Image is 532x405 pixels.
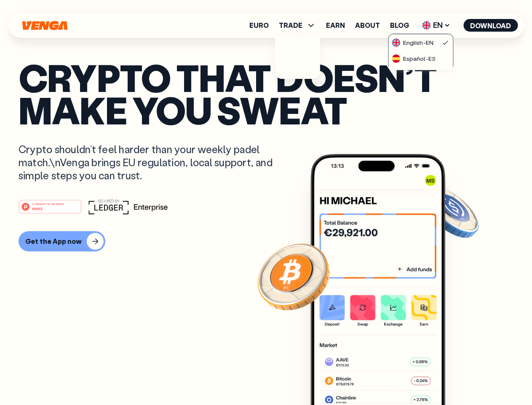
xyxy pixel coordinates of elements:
img: USDC coin [420,181,481,242]
img: flag-es [392,54,401,63]
img: Bitcoin [256,238,331,314]
tspan: #1 PRODUCT OF THE MONTH [32,202,64,205]
p: Crypto that doesn’t make you sweat [19,61,513,126]
a: flag-ukEnglish-EN [389,34,453,50]
span: EN [419,19,453,32]
p: Crypto shouldn’t feel harder than your weekly padel match.\nVenga brings EU regulation, local sup... [19,143,285,182]
a: flag-esEspañol-ES [389,50,453,66]
a: Blog [390,22,409,29]
div: English - EN [392,38,433,47]
img: flag-uk [422,21,430,30]
img: flag-uk [392,38,401,47]
div: Get the App now [25,237,82,246]
a: #1 PRODUCT OF THE MONTHWeb3 [19,205,82,216]
button: Get the App now [19,231,105,251]
a: Get the App now [19,231,513,251]
span: TRADE [279,22,302,29]
div: Español - ES [392,54,436,63]
svg: Home [21,21,68,30]
a: About [355,22,380,29]
button: Download [463,19,518,32]
span: TRADE [279,20,316,30]
a: Euro [249,22,269,29]
tspan: Web3 [32,206,43,211]
a: Earn [326,22,345,29]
